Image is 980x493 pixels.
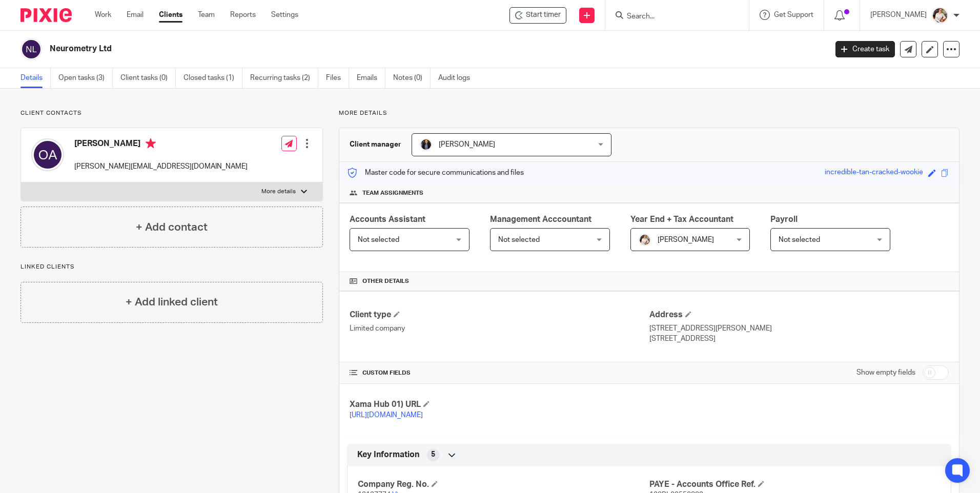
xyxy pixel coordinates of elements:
[490,215,591,223] span: Management Acccountant
[357,449,419,460] span: Key Information
[127,10,144,20] a: Email
[326,68,349,88] a: Files
[74,138,248,151] h4: [PERSON_NAME]
[626,12,718,22] input: Search
[438,68,478,88] a: Audit logs
[250,68,318,88] a: Recurring tasks (2)
[350,215,425,223] span: Accounts Assistant
[230,10,256,20] a: Reports
[932,7,948,24] img: Kayleigh%20Henson.jpeg
[362,277,409,285] span: Other details
[649,310,949,320] h4: Address
[856,367,915,378] label: Show empty fields
[159,10,182,20] a: Clients
[526,10,561,20] span: Start timer
[649,479,941,490] h4: PAYE - Accounts Office Ref.
[183,68,242,88] a: Closed tasks (1)
[431,449,435,460] span: 5
[136,219,208,235] h4: + Add contact
[498,236,540,243] span: Not selected
[649,323,949,334] p: [STREET_ADDRESS][PERSON_NAME]
[271,10,298,20] a: Settings
[350,399,649,410] h4: Xama Hub 01) URL
[630,215,733,223] span: Year End + Tax Accountant
[358,479,649,490] h4: Company Reg. No.
[357,68,385,88] a: Emails
[362,189,423,197] span: Team assignments
[198,10,215,20] a: Team
[126,294,218,310] h4: + Add linked client
[21,38,42,60] img: svg%3E
[146,138,156,149] i: Primary
[439,141,495,148] span: [PERSON_NAME]
[21,263,323,271] p: Linked clients
[779,236,820,243] span: Not selected
[870,10,927,20] p: [PERSON_NAME]
[774,11,813,18] span: Get Support
[120,68,176,88] a: Client tasks (0)
[350,412,423,419] a: [URL][DOMAIN_NAME]
[261,188,296,196] p: More details
[95,10,111,20] a: Work
[21,8,72,22] img: Pixie
[21,109,323,117] p: Client contacts
[74,161,248,172] p: [PERSON_NAME][EMAIL_ADDRESS][DOMAIN_NAME]
[339,109,959,117] p: More details
[50,44,666,54] h2: Neurometry Ltd
[350,323,649,334] p: Limited company
[649,334,949,344] p: [STREET_ADDRESS]
[58,68,113,88] a: Open tasks (3)
[21,68,51,88] a: Details
[770,215,798,223] span: Payroll
[393,68,431,88] a: Notes (0)
[31,138,64,171] img: svg%3E
[835,41,895,57] a: Create task
[658,236,714,243] span: [PERSON_NAME]
[825,167,923,179] div: incredible-tan-cracked-wookie
[350,369,649,377] h4: CUSTOM FIELDS
[358,236,399,243] span: Not selected
[420,138,432,151] img: martin-hickman.jpg
[350,139,401,150] h3: Client manager
[350,310,649,320] h4: Client type
[639,234,651,246] img: Kayleigh%20Henson.jpeg
[347,168,524,178] p: Master code for secure communications and files
[509,7,566,24] div: Neurometry Ltd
